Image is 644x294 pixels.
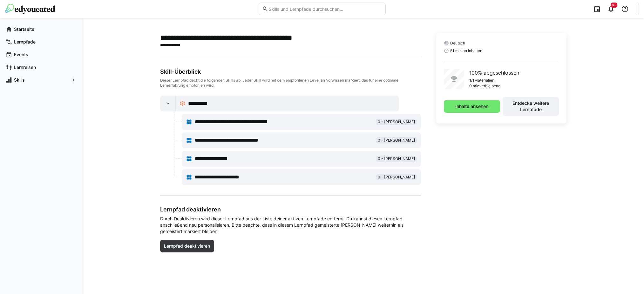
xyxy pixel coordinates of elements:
[479,84,500,89] p: verbleibend
[469,69,519,77] p: 100% abgeschlossen
[469,78,474,83] p: 1/1
[378,119,415,124] span: 0 - [PERSON_NAME]
[444,100,500,113] button: Inhalte ansehen
[450,48,482,53] span: 51 min an Inhalten
[160,68,421,75] div: Skill-Überblick
[454,103,489,110] span: Inhalte ansehen
[160,216,421,235] span: Durch Deaktivieren wird dieser Lernpfad aus der Liste deiner aktiven Lernpfade entfernt. Du kanns...
[160,240,214,252] button: Lernpfad deaktivieren
[503,97,559,116] button: Entdecke weitere Lernpfade
[378,175,415,180] span: 0 - [PERSON_NAME]
[378,138,415,143] span: 0 - [PERSON_NAME]
[474,78,494,83] p: Materialien
[160,206,421,213] h3: Lernpfad deaktivieren
[163,243,211,249] span: Lernpfad deaktivieren
[506,100,556,113] span: Entdecke weitere Lernpfade
[469,84,479,89] p: 0 min
[450,41,465,46] span: Deutsch
[268,6,382,12] input: Skills und Lernpfade durchsuchen…
[378,156,415,161] span: 0 - [PERSON_NAME]
[160,78,421,88] div: Dieser Lernpfad deckt die folgenden Skills ab. Jeder Skill wird mit dem empfohlenen Level an Vorw...
[612,3,616,7] span: 9+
